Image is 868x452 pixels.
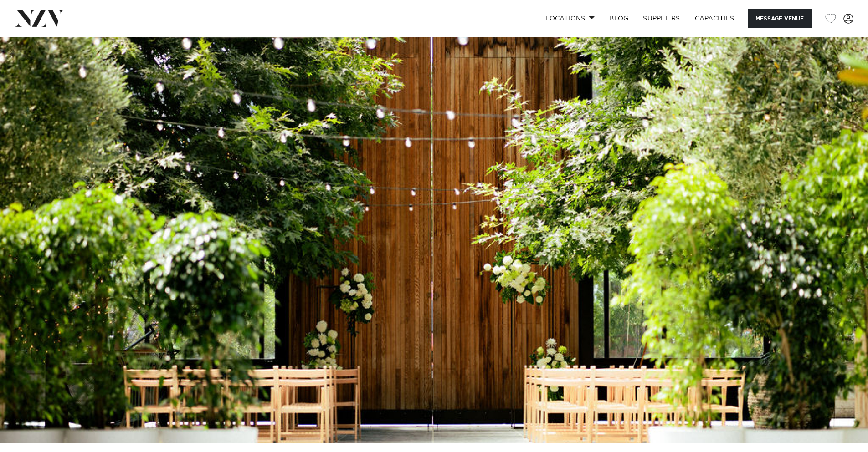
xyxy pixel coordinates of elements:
[688,9,742,28] a: Capacities
[15,10,64,26] img: nzv-logo.png
[602,9,636,28] a: BLOG
[748,9,812,28] button: Message Venue
[538,9,602,28] a: Locations
[636,9,687,28] a: SUPPLIERS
